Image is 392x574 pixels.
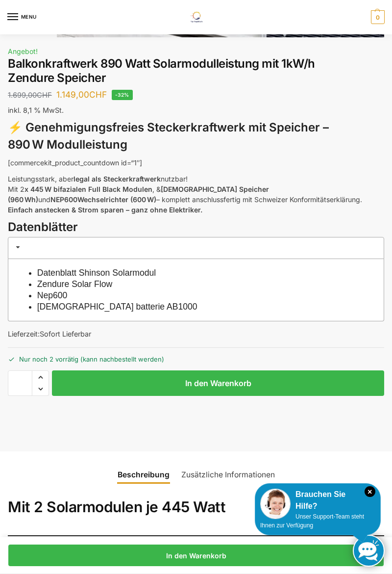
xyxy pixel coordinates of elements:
[56,89,107,100] bdi: 1.149,00
[37,268,156,278] a: Datenblatt Shinson Solarmodul
[8,370,32,396] input: Produktmenge
[8,347,384,365] p: Nur noch 2 vorrätig (kann nachbestellt werden)
[8,206,202,214] strong: Einfach anstecken & Strom sparen – ganz ohne Elektriker.
[40,330,91,338] span: Sofort Lieferbar
[8,174,384,215] p: Leistungsstark, aber nutzbar! Mit 2 , & und – komplett anschlussfertig mit Schweizer Konformitäts...
[112,90,133,100] span: -32%
[8,47,38,55] span: Angebot!
[8,185,269,204] strong: [DEMOGRAPHIC_DATA] Speicher (960 Wh)
[50,195,156,204] strong: NEP600Wechselrichter (600 W)
[368,10,385,24] nav: Cart contents
[112,463,175,486] a: Beschreibung
[8,219,384,236] h3: Datenblätter
[175,463,281,486] a: Zusätzliche Informationen
[8,330,91,338] span: Lieferzeit:
[8,157,384,168] p: [commercekit_product_countdown id=“1″]
[37,91,52,100] span: CHF
[37,290,68,300] a: Nep600
[89,89,107,100] span: CHF
[260,489,291,519] img: Customer service
[37,302,197,312] a: [DEMOGRAPHIC_DATA] batterie AB1000
[6,402,386,429] iframe: Sicherer Rahmen für schnelle Bezahlvorgänge
[32,371,49,384] span: Increase quantity
[371,10,385,24] span: 0
[184,12,207,23] img: Solaranlagen, Speicheranlagen und Energiesparprodukte
[8,498,384,517] h2: Mit 2 Solarmodulen je 445 Watt
[8,106,64,114] span: inkl. 8,1 % MwSt.
[260,489,375,512] div: Brauchen Sie Hilfe?
[8,91,52,100] bdi: 1.699,00
[8,57,384,85] h1: Balkonkraftwerk 890 Watt Solarmodulleistung mit 1kW/h Zendure Speicher
[32,383,49,395] span: Reduce quantity
[37,279,113,289] a: Zendure Solar Flow
[8,119,384,154] h3: ⚡ Genehmigungsfreies Steckerkraftwerk mit Speicher – 890 W Modulleistung
[368,10,385,24] a: 0
[365,486,375,497] i: Schließen
[24,185,152,193] strong: x 445 W bifazialen Full Black Modulen
[260,513,364,529] span: Unser Support-Team steht Ihnen zur Verfügung
[52,370,384,396] button: In den Warenkorb
[73,175,161,183] strong: legal als Steckerkraftwerk
[7,10,37,25] button: Menu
